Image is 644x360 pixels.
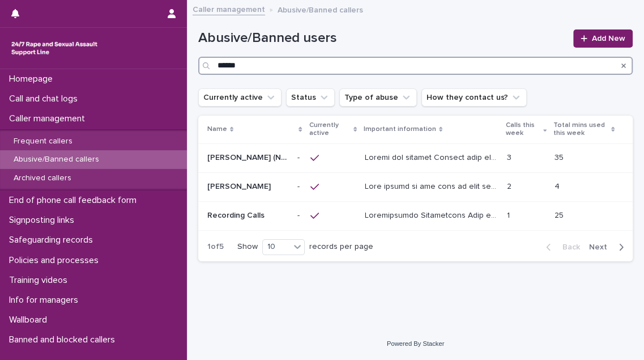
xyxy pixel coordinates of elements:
span: Next [589,243,614,251]
p: Frequent callers [5,137,82,146]
input: Search [198,57,633,75]
p: [PERSON_NAME] [207,180,273,192]
tr: [PERSON_NAME] (New caller)[PERSON_NAME] (New caller) -- Loremi dol sitamet Consect adip el seddoe... [198,143,633,172]
button: Next [585,242,633,252]
tr: [PERSON_NAME][PERSON_NAME] -- Lore ipsumd si ame cons ad elit se doe tempor - inc utlab Etdolorem... [198,172,633,201]
p: 25 [555,209,566,221]
a: Powered By Stacker [387,340,444,347]
p: 1 [507,209,512,221]
h1: Abusive/Banned users [198,30,566,46]
p: Signposting links [5,215,83,226]
p: Training videos [5,275,76,286]
p: End of phone call feedback form [5,195,146,206]
span: Add New [592,35,625,43]
p: Calls this week [506,119,540,140]
a: Add New [573,29,633,48]
button: Currently active [198,88,282,107]
button: Back [537,242,585,252]
p: Total mins used this week [553,119,608,140]
p: - [297,151,301,163]
p: Abusive/Banned callers [278,3,363,15]
p: 3 [507,151,514,163]
p: Important information [364,123,436,135]
p: Name [207,123,227,135]
p: Show [237,242,258,252]
img: rhQMoQhaT3yELyF149Cw [9,37,100,60]
p: Policies and processes [5,255,108,266]
a: Caller management [193,2,265,15]
p: Banned and blocked callers [5,334,124,345]
p: Abusive/Banned callers [5,155,108,164]
button: Status [286,88,335,107]
p: Recording Calls [207,209,267,221]
tr: Recording CallsRecording Calls -- Loremipsumdo Sitametcons Adip elitse doeiu tempo incidi utlab e... [198,201,633,230]
p: - [297,209,301,221]
p: 4 [555,180,562,192]
div: 10 [263,241,290,253]
p: Homepage [5,74,62,84]
button: How they contact us? [421,88,527,107]
p: Archived callers [5,173,80,183]
span: Back [556,243,580,251]
p: Reason for profile Support them to adhere to our 2 chats per week policy, they appear to be calli... [365,151,500,163]
p: Call and chat logs [5,94,87,104]
p: Caller management [5,113,94,124]
p: Info for managers [5,295,87,306]
p: Safeguarding records [5,235,102,245]
p: 35 [555,151,566,163]
p: 2 [507,180,514,192]
p: records per page [309,242,373,252]
button: Type of abuse [339,88,417,107]
p: Currently active [309,119,351,140]
p: Wallboard [5,315,56,325]
p: 1 of 5 [198,233,233,261]
p: - [297,180,301,192]
p: Identifiable Information This caller often calls during night time. She has often been known to s... [365,209,500,221]
p: This caller is not able to call us any longer - see below Information to Aid Identification: She ... [365,180,500,192]
p: Michael (New caller) [207,151,290,163]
